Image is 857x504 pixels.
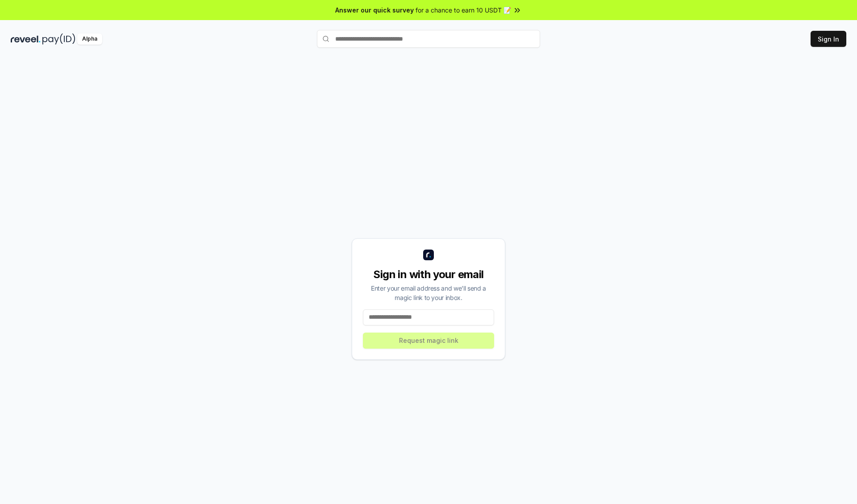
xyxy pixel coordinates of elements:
span: for a chance to earn 10 USDT 📝 [416,5,511,15]
button: Sign In [811,31,846,47]
img: pay_id [42,33,75,45]
img: reveel_dark [11,33,41,45]
div: Enter your email address and we’ll send a magic link to your inbox. [363,283,494,302]
div: Alpha [77,33,102,45]
span: Answer our quick survey [335,5,414,15]
div: Sign in with your email [363,267,494,282]
img: logo_small [423,250,434,260]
